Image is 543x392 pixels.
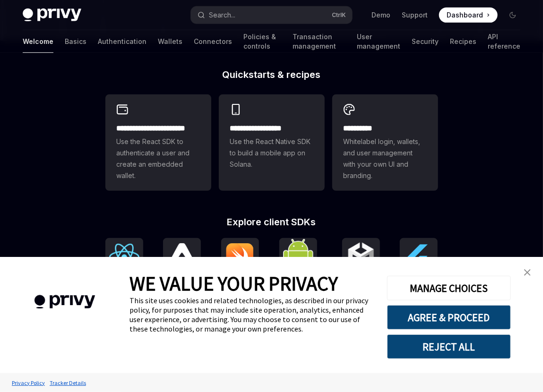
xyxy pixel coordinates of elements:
span: Dashboard [447,10,483,20]
button: MANAGE CHOICES [387,276,511,300]
button: REJECT ALL [387,334,511,359]
button: Search...CtrlK [191,7,352,24]
img: Android (Kotlin) [283,239,313,274]
a: API reference [488,30,520,53]
a: Demo [371,10,390,20]
a: Welcome [23,30,53,53]
a: Security [412,30,439,53]
a: Privacy Policy [9,375,47,391]
a: Authentication [98,30,147,53]
button: Toggle dark mode [505,8,520,23]
img: React Native [167,243,197,270]
span: Use the React Native SDK to build a mobile app on Solana. [230,136,313,170]
img: React [109,244,139,271]
a: ReactReact [105,238,143,287]
span: Ctrl K [332,11,346,19]
span: Whitelabel login, wallets, and user management with your own UI and branding. [344,136,427,181]
div: Search... [209,9,235,21]
h2: Quickstarts & recipes [105,70,438,79]
a: Basics [65,30,86,53]
a: Connectors [194,30,232,53]
span: Use the React SDK to authenticate a user and create an embedded wallet. [117,136,200,181]
img: iOS (Swift) [225,243,255,271]
a: User management [357,30,400,53]
a: Transaction management [293,30,345,53]
h2: Explore client SDKs [105,217,438,227]
a: FlutterFlutter [400,238,438,287]
div: This site uses cookies and related technologies, as described in our privacy policy, for purposes... [129,296,373,333]
img: close banner [524,269,531,276]
img: company logo [14,281,115,323]
a: close banner [518,263,537,282]
img: Unity [346,242,376,272]
img: Flutter [404,242,434,272]
a: iOS (Swift)iOS (Swift) [221,238,259,287]
button: AGREE & PROCEED [387,305,511,330]
a: Dashboard [439,8,498,23]
a: React NativeReact Native [163,238,201,287]
a: **** *****Whitelabel login, wallets, and user management with your own UI and branding. [332,94,438,191]
a: Tracker Details [47,375,88,391]
a: Policies & controls [243,30,282,53]
a: **** **** **** ***Use the React Native SDK to build a mobile app on Solana. [219,94,325,191]
a: UnityUnity [342,238,380,287]
a: Android (Kotlin)Android (Kotlin) [279,238,322,287]
a: Wallets [158,30,182,53]
img: dark logo [23,9,81,22]
a: Recipes [450,30,476,53]
a: Support [402,10,428,20]
span: WE VALUE YOUR PRIVACY [129,271,338,296]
